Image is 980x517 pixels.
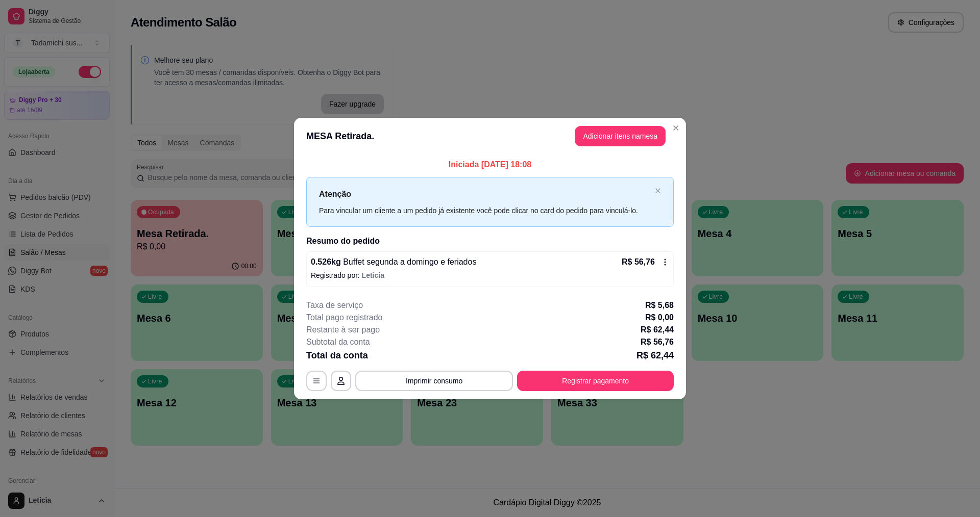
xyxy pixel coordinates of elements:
p: Total pago registrado [306,312,382,324]
p: Restante à ser pago [306,324,380,336]
header: MESA Retirada. [294,118,686,154]
p: Iniciada [DATE] 18:08 [306,159,674,171]
p: R$ 62,44 [641,324,674,336]
button: close [655,188,661,194]
button: Adicionar itens namesa [575,126,666,146]
div: Para vincular um cliente a um pedido já existente você pode clicar no card do pedido para vinculá... [319,205,651,216]
span: close [655,188,661,194]
p: Subtotal da conta [306,336,370,348]
p: Total da conta [306,348,368,363]
p: Registrado por: [311,270,669,280]
span: Buffet segunda a domingo e feriados [341,257,477,266]
h2: Resumo do pedido [306,235,674,247]
p: Taxa de serviço [306,299,363,312]
button: Imprimir consumo [355,371,513,391]
p: R$ 56,76 [641,336,674,348]
p: Atenção [319,188,651,200]
p: R$ 62,44 [636,348,674,363]
p: R$ 0,00 [645,312,674,324]
button: Close [668,120,684,136]
p: 0.526 kg [311,256,476,268]
button: Registrar pagamento [517,371,674,391]
span: Leticia [362,271,384,279]
p: R$ 56,76 [622,256,655,268]
p: R$ 5,68 [645,299,674,312]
